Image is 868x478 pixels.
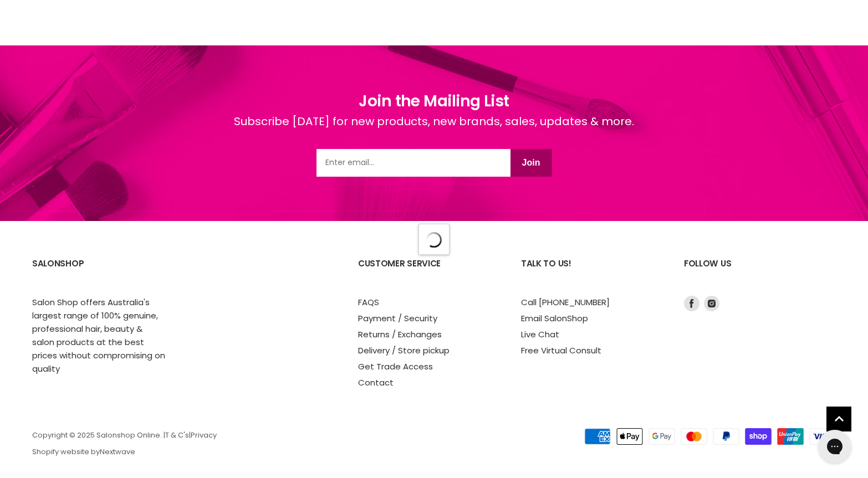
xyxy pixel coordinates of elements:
[358,328,442,340] a: Returns / Exchanges
[358,250,499,296] h2: Customer Service
[521,250,662,296] h2: Talk to us!
[358,377,394,388] a: Contact
[684,250,836,296] h2: Follow us
[234,113,634,149] div: Subscribe [DATE] for new products, new brands, sales, updates & more.
[521,312,588,324] a: Email SalonShop
[813,426,857,467] iframe: Gorgias live chat messenger
[358,361,433,372] a: Get Trade Access
[510,149,552,177] button: Join
[316,149,510,177] input: Email
[100,446,135,457] a: Nextwave
[191,430,217,440] a: Privacy
[521,345,601,356] a: Free Virtual Consult
[358,345,450,356] a: Delivery / Store pickup
[358,296,379,308] a: FAQS
[521,296,610,308] a: Call [PHONE_NUMBER]
[32,431,508,456] p: Copyright © 2025 Salonshop Online. | | Shopify website by
[234,90,634,113] h1: Join the Mailing List
[32,296,165,376] p: Salon Shop offers Australia's largest range of 100% genuine, professional hair, beauty & salon pr...
[826,407,851,435] span: Back to top
[358,312,437,324] a: Payment / Security
[521,328,559,340] a: Live Chat
[826,407,851,431] a: Back to top
[165,430,189,440] a: T & C's
[32,250,173,296] h2: SalonShop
